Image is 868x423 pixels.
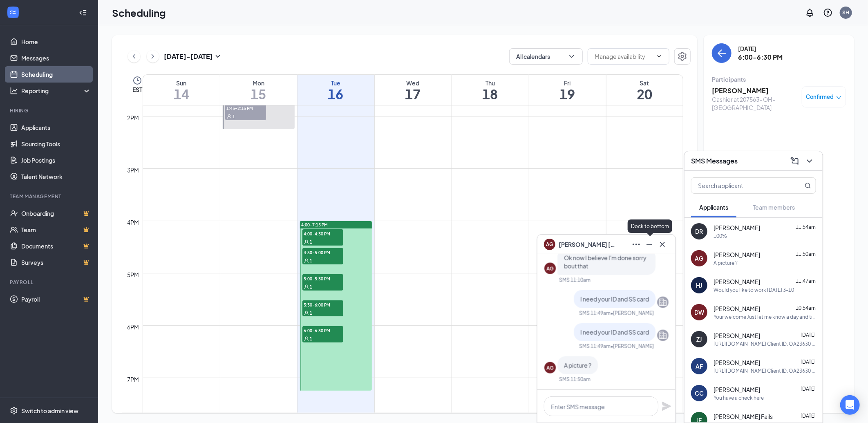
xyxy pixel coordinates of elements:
[546,365,554,372] div: AG
[302,300,343,309] span: 5:30-6:00 PM
[714,340,816,347] div: [URL][DOMAIN_NAME] Client ID: OA23630 Pin #: 52718 Here you go let me know if you have any questions
[805,182,811,189] svg: MagnifyingGlass
[143,75,220,105] a: September 14, 2025
[304,284,309,289] svg: User
[564,362,591,369] span: A picture ?
[132,76,142,85] svg: Clock
[714,278,760,286] span: [PERSON_NAME]
[678,51,687,61] svg: Settings
[801,359,816,365] span: [DATE]
[298,79,374,87] div: Tue
[452,87,529,101] h1: 18
[10,407,18,415] svg: Settings
[796,224,816,230] span: 11:54am
[126,166,141,175] div: 3pm
[658,239,667,249] svg: Cross
[696,362,703,370] div: AF
[796,305,816,311] span: 10:54am
[656,53,662,60] svg: ChevronDown
[559,277,591,284] div: SMS 11:10am
[164,52,213,61] h3: [DATE] - [DATE]
[213,51,223,61] svg: SmallChevronDown
[220,79,297,87] div: Mon
[712,43,732,63] button: back-button
[132,85,142,94] span: EST
[790,156,800,166] svg: ComposeMessage
[126,113,141,122] div: 2pm
[643,238,656,251] button: Minimize
[788,154,801,168] button: ComposeMessage
[529,87,606,101] h1: 19
[796,278,816,284] span: 11:47am
[302,222,328,228] span: 4:00-7:15 PM
[126,322,141,331] div: 6pm
[674,48,691,65] button: Settings
[738,53,783,62] h3: 6:00-6:30 PM
[21,222,91,238] a: TeamCrown
[694,308,704,316] div: DW
[227,114,232,119] svg: User
[21,119,91,136] a: Applicants
[546,265,554,272] div: AG
[691,157,738,166] h3: SMS Messages
[606,87,683,101] h1: 20
[310,258,313,264] span: 1
[796,251,816,257] span: 11:50am
[79,9,87,17] svg: Collapse
[611,343,654,350] span: • [PERSON_NAME]
[714,286,794,293] div: Would you like to work [DATE] 3-10
[843,9,850,16] div: SH
[691,178,788,193] input: Search applicant
[126,218,141,227] div: 4pm
[21,254,91,271] a: SurveysCrown
[302,326,343,334] span: 6:00-6:30 PM
[310,239,313,245] span: 1
[559,376,591,383] div: SMS 11:50am
[658,298,668,307] svg: Company
[714,304,760,313] span: [PERSON_NAME]
[10,279,89,286] div: Payroll
[699,204,728,211] span: Applicants
[143,79,220,87] div: Sun
[662,401,671,411] svg: Plane
[375,79,452,87] div: Wed
[225,104,266,112] span: 1:45-2:15 PM
[149,51,157,61] svg: ChevronRight
[580,295,649,303] span: I need your ID and SS card
[580,329,649,336] span: I need your ID and SS card
[10,87,18,95] svg: Analysis
[806,93,834,101] span: Confirmed
[695,254,704,262] div: AG
[840,395,860,415] div: Open Intercom Messenger
[714,233,727,239] div: 100%
[10,193,89,200] div: Team Management
[714,331,760,340] span: [PERSON_NAME]
[606,79,683,87] div: Sat
[714,224,760,232] span: [PERSON_NAME]
[564,254,647,270] span: Ok now I believe I'm done sorry bout that
[656,238,669,251] button: Cross
[579,310,611,317] div: SMS 11:49am
[304,239,309,244] svg: User
[126,375,141,384] div: 7pm
[147,50,159,63] button: ChevronRight
[21,168,91,185] a: Talent Network
[21,291,91,307] a: PayrollCrown
[21,407,78,415] div: Switch to admin view
[712,95,798,112] div: Cashier at 207563- OH - [GEOGRAPHIC_DATA]
[801,332,816,338] span: [DATE]
[805,156,814,166] svg: ChevronDown
[220,75,297,105] a: September 15, 2025
[529,79,606,87] div: Fri
[714,260,738,266] div: A picture ?
[805,8,815,18] svg: Notifications
[128,50,140,63] button: ChevronLeft
[568,52,576,60] svg: ChevronDown
[375,75,452,105] a: September 17, 2025
[738,45,783,53] div: [DATE]
[714,367,816,374] div: [URL][DOMAIN_NAME] Client ID: OA23630 Pin #: 52718
[630,238,643,251] button: Ellipses
[801,413,816,419] span: [DATE]
[695,389,704,397] div: CC
[304,311,309,316] svg: User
